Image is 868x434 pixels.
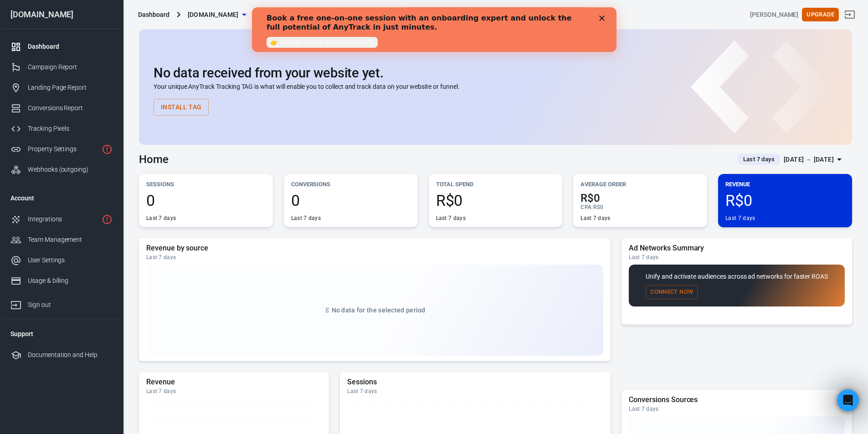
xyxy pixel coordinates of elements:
a: Usage & billing [3,271,120,291]
svg: 1 networks not verified yet [102,214,113,225]
div: Last 7 days [629,254,845,261]
div: Last 7 days [629,405,845,413]
h5: Conversions Sources [629,395,845,404]
a: Conversions Report [3,98,120,118]
span: No data for the selected period [332,306,426,314]
a: Webhooks (outgoing) [3,159,120,180]
a: Sign out [839,4,861,26]
span: CPA : [580,204,593,210]
span: R$0 [580,193,700,204]
h2: No data received from your website yet. [154,66,837,80]
p: Unify and activate audiences across ad networks for faster ROAS [646,272,828,281]
div: Last 7 days [146,388,322,395]
button: Find anything...⌘ + K [405,7,587,22]
a: Sign out [3,291,120,315]
div: Close [347,8,356,14]
p: Average Order [580,179,700,189]
div: Last 7 days [291,214,321,222]
svg: Property is not installed yet [102,144,113,155]
li: Account [3,187,120,209]
div: Campaign Report [28,62,113,72]
div: Webhooks (outgoing) [28,165,113,174]
div: Last 7 days [436,214,466,222]
iframe: Intercom live chat [837,389,859,411]
h3: Home [139,153,169,166]
a: Property Settings [3,139,120,159]
p: Total Spend [436,179,555,189]
h5: Sessions [347,378,603,387]
a: Campaign Report [3,57,120,77]
button: Install Tag [154,99,209,116]
button: Connect Now [646,285,698,299]
p: Revenue [725,179,845,189]
a: User Settings [3,250,120,271]
span: R$0 [725,193,845,208]
div: Team Management [28,235,113,245]
p: Your unique AnyTrack Tracking TAG is what will enable you to collect and track data on your websi... [154,82,837,92]
span: R$0 [436,193,555,208]
div: Property Settings [28,144,98,154]
a: Dashboard [3,36,120,57]
div: [DOMAIN_NAME] [3,10,120,19]
div: Dashboard [28,42,113,51]
div: Conversions Report [28,103,113,113]
div: Documentation and Help [28,350,113,360]
p: Conversions [291,179,411,189]
div: Last 7 days [146,214,176,222]
li: Support [3,323,120,345]
p: Sessions [146,179,266,189]
div: Integrations [28,214,98,224]
a: Team Management [3,230,120,250]
a: Tracking Pixels [3,118,120,139]
div: Sign out [28,300,113,310]
div: Usage & billing [28,276,113,286]
iframe: Intercom live chat banner [252,7,616,52]
h5: Revenue by source [146,244,603,253]
h5: Ad Networks Summary [629,244,845,253]
div: Last 7 days [146,254,603,261]
span: 0 [146,193,266,208]
div: Tracking Pixels [28,124,113,133]
h5: Revenue [146,378,322,387]
div: Last 7 days [347,388,603,395]
div: Dashboard [138,10,169,19]
div: User Settings [28,255,113,265]
button: Last 7 days[DATE] － [DATE] [730,152,852,167]
div: [DATE] － [DATE] [784,154,834,165]
div: Last 7 days [725,214,755,222]
a: Landing Page Report [3,77,120,98]
span: 0 [291,193,411,208]
div: Account id: ZEcG5EfO [750,10,798,20]
div: Landing Page Report [28,83,113,92]
button: [DOMAIN_NAME] [184,6,250,23]
span: Last 7 days [740,155,778,164]
button: Upgrade [802,8,839,22]
span: R$0 [593,204,603,210]
a: Integrations [3,209,120,230]
span: uspromodeals.shop [188,9,239,20]
div: Last 7 days [580,214,610,222]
